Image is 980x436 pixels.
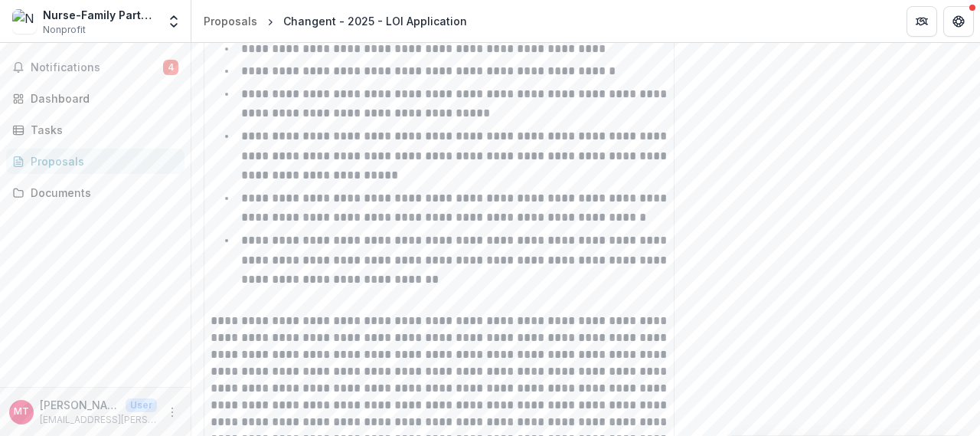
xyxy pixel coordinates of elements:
button: Get Help [943,6,974,37]
div: Melyora Trujillo [14,407,29,417]
button: Open entity switcher [163,6,185,37]
a: Dashboard [6,86,185,111]
img: Nurse-Family Partnership [12,9,37,34]
div: Proposals [204,13,257,29]
span: Nonprofit [43,23,86,37]
div: Changent - 2025 - LOI Application [283,13,467,29]
span: 4 [163,60,178,75]
p: [PERSON_NAME] [40,397,119,413]
nav: breadcrumb [198,10,473,32]
div: Dashboard [31,90,172,107]
span: Notifications [31,61,163,74]
p: [EMAIL_ADDRESS][PERSON_NAME][DOMAIN_NAME] [40,413,157,427]
div: Nurse-Family Partnership [43,7,157,23]
a: Proposals [6,149,185,174]
a: Documents [6,180,185,205]
div: Proposals [31,153,172,169]
div: Documents [31,185,172,201]
button: More [163,403,181,421]
button: Notifications4 [6,55,185,80]
p: User [126,398,157,412]
a: Proposals [198,10,263,32]
a: Tasks [6,117,185,143]
button: Partners [906,6,937,37]
div: Tasks [31,122,172,138]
